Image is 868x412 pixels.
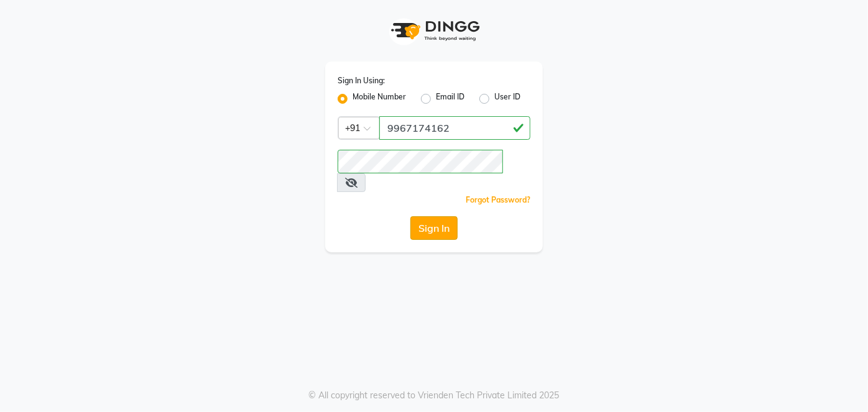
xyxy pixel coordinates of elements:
img: logo1.svg [384,12,484,49]
label: User ID [494,91,520,106]
label: Email ID [436,91,464,106]
a: Forgot Password? [466,195,530,204]
input: Username [338,150,503,173]
label: Sign In Using: [338,75,385,86]
label: Mobile Number [353,91,406,106]
button: Sign In [410,216,458,240]
input: Username [379,116,530,140]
